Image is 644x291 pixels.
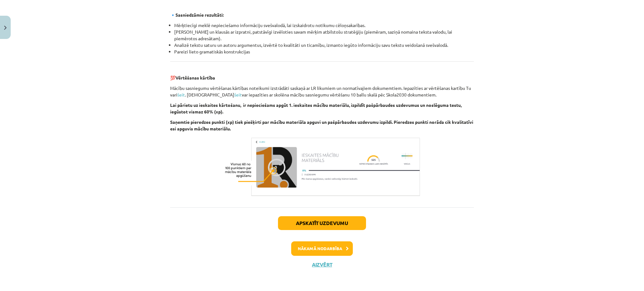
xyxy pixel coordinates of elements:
li: Mērķtiecīgi meklē nepieciešamo informāciju svešvalodā, lai izskaidrotu notikumu cēloņsakarības. [174,22,474,29]
strong: Sasniedzāmie rezultāti: [175,12,224,18]
button: Aizvērt [310,261,334,268]
b: Vērtēšanas kārtība [175,75,215,80]
li: Pareizi lieto gramatiskās konstrukcijas [174,48,474,55]
b: Lai pārietu uz ieskaites kārtošanu, ir nepieciešams apgūt 1. ieskaites mācību materiālu, izpildīt... [170,102,462,114]
b: Saņemtie pieredzes punkti (xp) tiek piešķirti par mācību materiāla apguvi un pašpārbaudes uzdevum... [170,119,473,131]
a: šeit [177,92,185,97]
a: šeit [234,92,242,97]
p: 💯 [170,68,474,81]
p: Mācību sasniegumu vērtēšanas kārtības noteikumi izstrādāti saskaņā ar LR likumiem un normatīvajie... [170,85,474,98]
button: Nākamā nodarbība [291,241,353,256]
p: 🔹 [170,12,474,18]
img: icon-close-lesson-0947bae3869378f0d4975bcd49f059093ad1ed9edebbc8119c70593378902aed.svg [4,26,7,30]
li: Analizē tekstu saturu un autoru argumentus, izvērtē to kvalitāti un ticamību, izmanto iegūto info... [174,42,474,48]
button: Apskatīt uzdevumu [278,216,366,230]
li: [PERSON_NAME] un klausās ar izpratni, patstāvīgi izvēloties savam mērķim atbilstošu stratēģiju (p... [174,29,474,42]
